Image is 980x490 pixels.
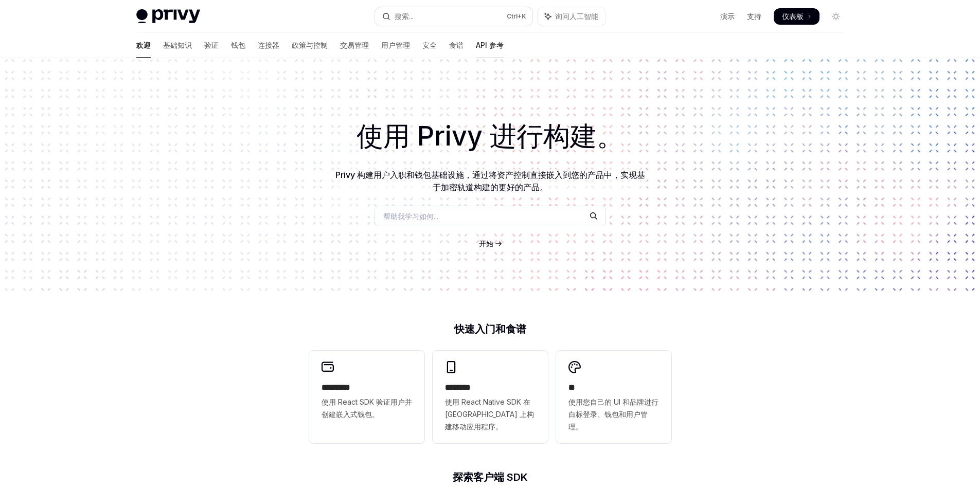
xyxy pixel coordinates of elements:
a: API 参考 [476,33,504,58]
a: 基础知识 [163,33,192,58]
a: 开始 [479,239,493,249]
font: 仪表板 [782,12,804,21]
font: 探索客户端 SDK [453,471,528,483]
a: 连接器 [258,33,279,58]
font: Privy 构建用户入职和钱包基础设施，通过将资产控制直接嵌入到您的产品中，实现基于加密轨道构建的更好的产品。 [335,170,645,192]
font: 食谱 [449,41,464,49]
a: 钱包 [231,33,245,58]
font: 安全 [422,41,437,49]
font: API 参考 [476,41,504,49]
a: 食谱 [449,33,464,58]
a: 安全 [422,33,437,58]
font: 交易管理 [340,41,369,49]
font: 使用 React Native SDK 在 [GEOGRAPHIC_DATA] 上构建移动应用程序。 [445,397,534,431]
button: 切换暗模式 [828,8,844,25]
font: 欢迎 [136,41,151,49]
button: 切换助手面板 [538,7,605,26]
font: Ctrl [507,12,518,20]
font: 询问人工智能 [555,12,598,21]
a: 验证 [204,33,219,58]
font: 使用您自己的 UI 和品牌进行白标登录、钱包和用户管理。 [568,397,658,431]
font: 验证 [204,41,219,49]
font: 支持 [747,12,761,21]
a: 演示 [720,11,735,22]
font: 使用 React SDK 验证用户并创建嵌入式钱包。 [322,397,412,419]
font: 搜索... [395,12,414,21]
a: **** ***使用 React Native SDK 在 [GEOGRAPHIC_DATA] 上构建移动应用程序。 [433,351,548,443]
font: 连接器 [258,41,279,49]
font: 钱包 [231,41,245,49]
font: 演示 [720,12,735,21]
font: 基础知识 [163,41,192,49]
a: **使用您自己的 UI 和品牌进行白标登录、钱包和用户管理。 [556,351,671,443]
font: 用户管理 [381,41,410,49]
a: 欢迎 [136,33,151,58]
button: 打开搜索 [375,7,532,26]
font: +K [518,12,526,20]
a: 支持 [747,11,761,22]
font: 政策与控制 [292,41,328,49]
a: 交易管理 [340,33,369,58]
a: 仪表板 [774,8,819,25]
img: 灯光标志 [136,9,200,24]
a: 用户管理 [381,33,410,58]
a: 政策与控制 [292,33,328,58]
font: 使用 Privy 进行构建。 [357,120,623,152]
font: 开始 [479,239,493,248]
font: 帮助我学习如何... [383,212,438,221]
font: 快速入门和食谱 [454,323,526,335]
